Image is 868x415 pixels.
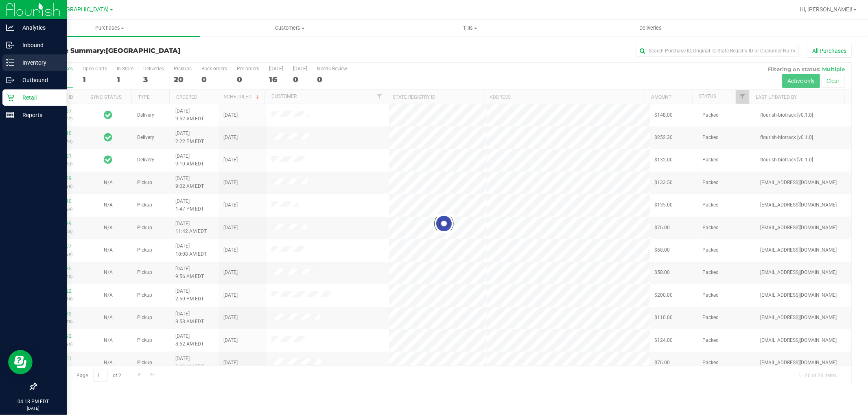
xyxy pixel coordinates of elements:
[4,398,63,405] p: 04:18 PM EDT
[807,44,852,58] button: All Purchases
[380,20,560,37] a: Tills
[14,58,63,67] p: Inventory
[14,93,63,102] p: Retail
[6,41,14,49] inline-svg: Inbound
[8,350,33,374] iframe: Resource center
[636,45,799,57] input: Search Purchase ID, Original ID, State Registry ID or Customer Name...
[36,47,308,54] h3: Purchase Summary:
[53,6,109,13] span: [GEOGRAPHIC_DATA]
[14,40,63,50] p: Inbound
[14,75,63,85] p: Outbound
[20,24,200,32] span: Purchases
[6,24,14,32] inline-svg: Analytics
[628,24,673,32] span: Deliveries
[6,76,14,84] inline-svg: Outbound
[14,23,63,33] p: Analytics
[4,405,63,411] p: [DATE]
[106,47,180,54] span: [GEOGRAPHIC_DATA]
[6,111,14,119] inline-svg: Reports
[560,20,741,37] a: Deliveries
[20,20,200,37] a: Purchases
[800,6,853,13] span: Hi, [PERSON_NAME]!
[200,24,380,32] span: Customers
[6,93,14,102] inline-svg: Retail
[6,59,14,67] inline-svg: Inventory
[200,20,380,37] a: Customers
[380,24,560,32] span: Tills
[14,110,63,120] p: Reports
